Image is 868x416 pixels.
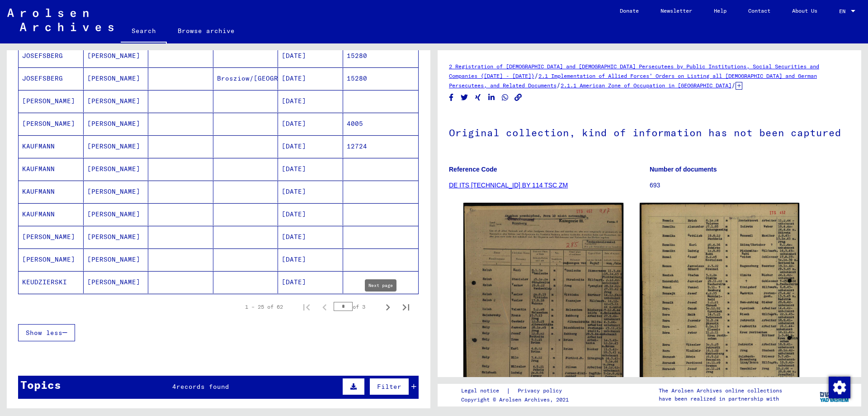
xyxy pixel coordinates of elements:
mat-cell: [DATE] [278,135,343,158]
mat-cell: KEUDZIERSKI [19,271,84,293]
span: / [534,72,538,80]
mat-cell: [PERSON_NAME] [84,67,149,90]
button: Next page [379,298,397,316]
img: Change consent [829,377,850,398]
a: DE ITS [TECHNICAL_ID] BY 114 TSC ZM [449,182,568,189]
span: 4 [172,383,176,391]
mat-cell: [DATE] [278,158,343,180]
button: Share on Facebook [447,92,456,103]
button: Share on Twitter [460,92,469,103]
mat-cell: [PERSON_NAME] [84,113,149,135]
mat-cell: [PERSON_NAME] [19,90,84,112]
mat-cell: [PERSON_NAME] [84,249,149,271]
mat-cell: 15280 [343,45,419,67]
span: Filter [377,383,401,391]
mat-cell: KAUFMANN [19,135,84,158]
mat-cell: 4005 [343,113,419,135]
img: Arolsen_neg.svg [7,9,113,31]
mat-cell: [PERSON_NAME] [19,249,84,271]
mat-cell: [PERSON_NAME] [84,135,149,158]
mat-cell: [PERSON_NAME] [19,113,84,135]
mat-cell: [DATE] [278,67,343,90]
img: yv_logo.png [818,383,852,406]
a: 2.1.1 American Zone of Occupation in [GEOGRAPHIC_DATA] [561,82,731,89]
button: Share on Xing [473,92,483,103]
mat-cell: [PERSON_NAME] [84,271,149,293]
mat-cell: [DATE] [278,113,343,135]
p: Copyright © Arolsen Archives, 2021 [461,396,573,404]
a: Search [121,20,167,43]
button: Show less [18,324,75,341]
div: 1 – 25 of 62 [245,303,283,311]
mat-cell: [PERSON_NAME] [19,226,84,248]
button: Copy link [514,92,523,103]
mat-cell: [DATE] [278,181,343,203]
button: Share on WhatsApp [500,92,510,103]
mat-cell: [PERSON_NAME] [84,45,149,67]
span: EN [839,8,849,14]
mat-cell: [PERSON_NAME] [84,158,149,180]
mat-cell: [DATE] [278,271,343,293]
mat-cell: 15280 [343,67,419,90]
mat-cell: [DATE] [278,203,343,225]
mat-cell: [PERSON_NAME] [84,90,149,112]
mat-cell: Brosziow/[GEOGRAPHIC_DATA] [213,67,278,90]
mat-cell: KAUFMANN [19,158,84,180]
button: Filter [369,378,409,395]
span: Show less [26,329,62,337]
mat-cell: KAUFMANN [19,181,84,203]
div: Topics [20,377,61,393]
mat-cell: [DATE] [278,90,343,112]
mat-cell: [PERSON_NAME] [84,203,149,225]
span: / [557,81,561,89]
b: Reference Code [449,166,497,173]
a: 2 Registration of [DEMOGRAPHIC_DATA] and [DEMOGRAPHIC_DATA] Persecutees by Public Institutions, S... [449,63,819,79]
mat-cell: [PERSON_NAME] [84,181,149,203]
mat-cell: [PERSON_NAME] [84,226,149,248]
button: Last page [397,298,415,316]
mat-cell: [DATE] [278,226,343,248]
mat-cell: JOSEFSBERG [19,67,84,90]
h1: Original collection, kind of information has not been captured [449,112,850,152]
mat-cell: JOSEFSBERG [19,45,84,67]
button: Previous page [316,298,334,316]
a: Privacy policy [510,386,573,396]
button: Share on LinkedIn [487,92,496,103]
mat-cell: [DATE] [278,249,343,271]
p: 693 [650,181,850,190]
div: | [461,386,573,396]
p: have been realized in partnership with [659,395,782,403]
div: of 3 [334,302,379,311]
b: Number of documents [650,166,717,173]
div: Change consent [828,376,850,398]
span: / [731,81,736,89]
p: The Arolsen Archives online collections [659,387,782,395]
a: 2.1 Implementation of Allied Forces’ Orders on Listing all [DEMOGRAPHIC_DATA] and German Persecut... [449,72,817,89]
mat-cell: KAUFMANN [19,203,84,225]
button: First page [297,298,316,316]
mat-cell: [DATE] [278,45,343,67]
mat-cell: 12724 [343,135,419,158]
a: Browse archive [167,20,245,42]
span: records found [176,383,229,391]
a: Legal notice [461,386,506,396]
